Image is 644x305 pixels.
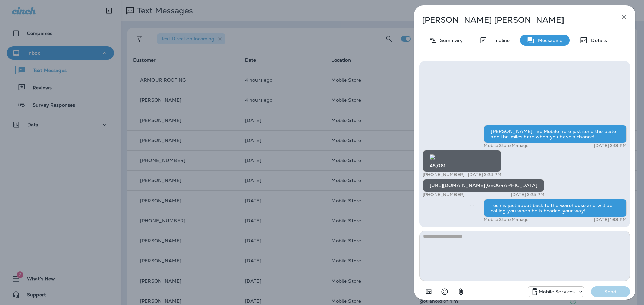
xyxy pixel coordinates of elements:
button: Add in a premade template [422,285,435,298]
p: [DATE] 2:13 PM [594,143,627,148]
p: Timeline [487,37,510,43]
div: Tech is just about back to the warehouse and will be calling you when he is headed your way! [484,199,627,217]
p: Summary [437,37,463,43]
button: Select an emoji [438,285,451,298]
div: 48,061 [423,150,501,172]
p: Messaging [535,37,563,43]
p: Mobile Store Manager [484,143,530,148]
p: [PERSON_NAME] [PERSON_NAME] [422,15,605,25]
p: [DATE] 2:24 PM [468,172,501,177]
p: [PHONE_NUMBER] [423,172,465,177]
div: [PERSON_NAME] Tire Mobile here just send the plate and the miles here when you have a chance! [484,125,627,143]
div: [URL][DOMAIN_NAME][GEOGRAPHIC_DATA] [423,179,544,192]
p: Mobile Store Manager [484,217,530,222]
p: [DATE] 1:33 PM [594,217,627,222]
p: Details [588,37,607,43]
img: twilio-download [430,154,435,160]
p: Mobile Services [539,289,575,294]
span: Sent [470,202,474,208]
div: +1 (402) 537-0264 [528,288,584,296]
p: [PHONE_NUMBER] [423,192,465,197]
p: [DATE] 2:25 PM [511,192,544,197]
